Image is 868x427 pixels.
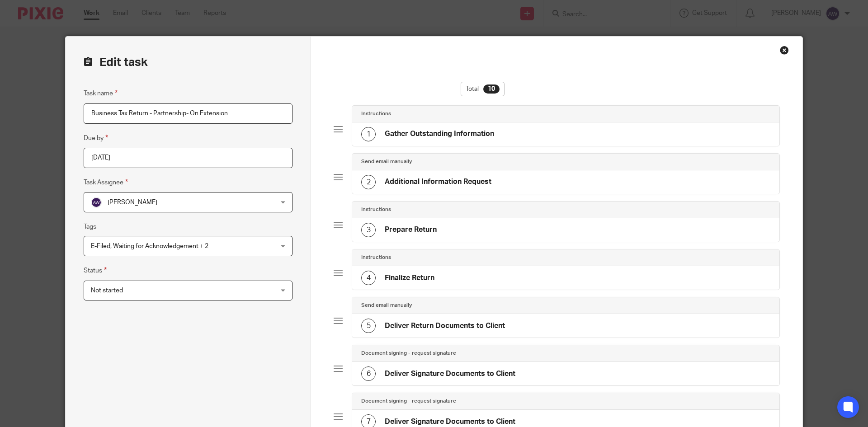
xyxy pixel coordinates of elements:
input: Pick a date [84,148,292,168]
div: 3 [361,223,376,237]
h4: Document signing - request signature [361,398,456,405]
div: 4 [361,271,376,285]
h4: Additional Information Request [385,177,491,187]
span: E-Filed, Waiting for Acknowledgement + 2 [91,243,208,249]
span: [PERSON_NAME] [108,199,157,206]
h4: Finalize Return [385,273,434,283]
label: Tags [84,222,96,231]
h4: Gather Outstanding Information [385,129,494,139]
div: 6 [361,366,376,381]
h4: Document signing - request signature [361,350,456,357]
label: Due by [84,133,108,143]
div: Close this dialog window [780,46,789,55]
h4: Deliver Return Documents to Client [385,321,505,331]
label: Task name [84,88,118,99]
h4: Deliver Signature Documents to Client [385,369,515,379]
h4: Deliver Signature Documents to Client [385,417,515,427]
h4: Instructions [361,206,391,213]
label: Status [84,265,107,276]
h2: Edit task [84,55,292,70]
div: Total [461,82,505,96]
h4: Send email manually [361,302,412,309]
span: Not started [91,287,123,294]
h4: Send email manually [361,158,412,165]
label: Task Assignee [84,177,128,188]
h4: Prepare Return [385,225,437,235]
img: svg%3E [91,197,102,208]
h4: Instructions [361,254,391,261]
div: 1 [361,127,376,141]
h4: Instructions [361,110,391,117]
div: 2 [361,175,376,189]
div: 5 [361,319,376,333]
div: 10 [483,84,500,94]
